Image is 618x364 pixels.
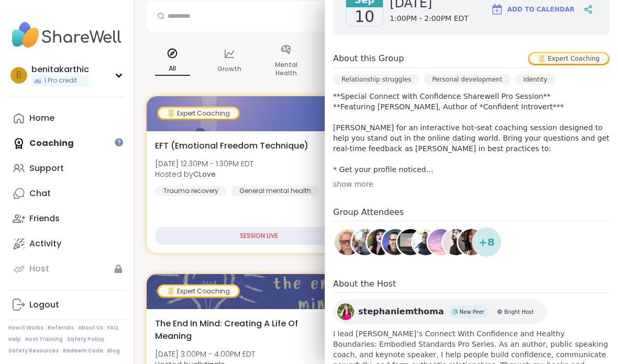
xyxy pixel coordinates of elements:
a: CharIotte [426,227,456,257]
span: EFT (Emotional Freedom Technique) [155,140,308,152]
a: Host Training [25,336,63,343]
div: Activity [29,238,61,249]
span: + 8 [479,234,495,250]
a: Activity [8,231,125,256]
img: BradyS [443,229,469,255]
span: The End In Mind: Creating A Life Of Meaning [155,317,315,343]
img: ShareWell Logomark [491,3,503,16]
a: Suze03 [457,227,486,257]
div: Personal development [424,74,511,85]
a: About Us [78,324,103,332]
iframe: Spotlight [115,138,123,146]
a: 4zepedajj [411,227,440,257]
span: b [16,69,21,82]
img: JackB [335,229,361,255]
a: Logout [8,292,125,317]
p: **Special Connect with Confidence Sharewell Pro Session** **Featuring [PERSON_NAME], Author of *C... [333,91,610,175]
a: Host [8,256,125,281]
a: BradyS [442,227,471,257]
span: stephaniemthoma [358,305,444,318]
p: Growth [217,63,241,75]
span: New Peer [460,308,484,316]
span: 1:00PM - 2:00PM EDT [390,14,469,24]
img: 4zepedajj [413,229,439,255]
img: ShareWell Nav Logo [8,17,125,53]
div: Friends [29,213,60,224]
h4: About this Group [333,52,404,65]
img: stephaniemthoma [337,303,354,320]
img: Bright Host [497,309,502,314]
img: Suze03 [458,229,484,255]
span: [DATE] 3:00PM - 4:00PM EDT [155,349,255,359]
div: SESSION LIVE [155,227,362,245]
a: Redeem Code [63,347,103,355]
div: Support [29,163,64,174]
p: Mental Health [269,59,304,79]
a: Chat [8,181,125,206]
a: Safety Resources [8,347,59,355]
a: Victoria3174 [350,227,380,257]
a: Safety Policy [67,336,104,343]
div: Expert Coaching [159,286,238,297]
a: Dug [396,227,425,257]
a: How It Works [8,324,43,332]
img: New Peer [453,309,458,314]
a: stephaniemthomastephaniemthomaNew PeerNew PeerBright HostBright Host [333,299,546,324]
img: rexboe [382,229,409,255]
h4: Group Attendees [333,206,610,221]
div: Host [29,263,49,275]
a: Referrals [48,324,74,332]
img: CharIotte [428,229,454,255]
span: Bright Host [504,308,534,316]
a: Amelia_B [366,227,395,257]
div: Expert Coaching [159,108,238,119]
b: CLove [193,169,216,179]
a: Home [8,106,125,131]
div: Expert Coaching [529,53,608,64]
a: FAQ [107,324,118,332]
span: Add to Calendar [507,5,575,14]
span: [DATE] 12:30PM - 1:30PM EDT [155,158,253,169]
a: Support [8,156,125,181]
span: 10 [355,7,374,26]
a: Help [8,336,21,343]
div: show more [333,179,610,189]
div: Chat [29,188,51,199]
img: Victoria3174 [352,229,378,255]
p: All [155,62,190,76]
span: Hosted by [155,169,253,179]
div: General mental health [231,186,319,196]
a: Friends [8,206,125,231]
div: Trauma recovery [155,186,227,196]
a: rexboe [381,227,410,257]
div: Relationship struggles [333,74,420,85]
div: Identity [515,74,556,85]
img: Dug [398,229,424,255]
a: Blog [107,347,120,355]
a: JackB [333,227,362,257]
span: 1 Pro credit [44,76,77,85]
div: Home [29,112,54,124]
div: Logout [29,299,59,311]
div: benitakarthic [31,64,89,75]
img: Amelia_B [367,229,393,255]
h4: About the Host [333,278,610,293]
